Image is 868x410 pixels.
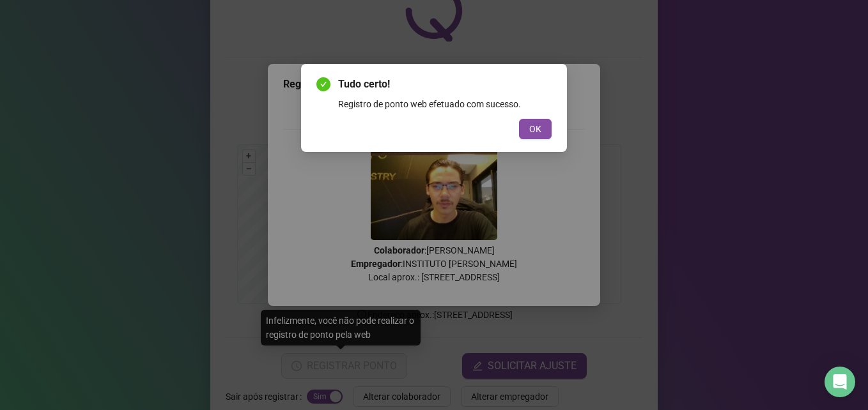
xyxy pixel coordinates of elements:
[519,119,552,139] button: OK
[316,77,330,91] span: check-circle
[529,122,541,136] span: OK
[338,77,552,92] span: Tudo certo!
[338,97,552,111] div: Registro de ponto web efetuado com sucesso.
[825,367,855,397] div: Open Intercom Messenger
